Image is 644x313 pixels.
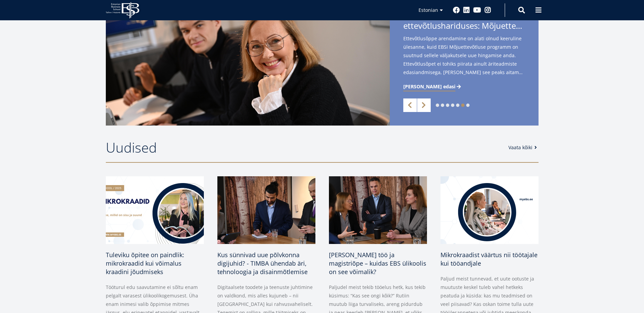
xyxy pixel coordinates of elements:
span: Mikrokraadist väärtus nii töötajale kui tööandjale [440,251,538,267]
span: edasiandmisega, [PERSON_NAME] see peaks aitama kujundada ka ettevõtlikku hoiakut, arvestades laie... [403,68,525,76]
a: Youtube [473,7,481,14]
a: [PERSON_NAME] edasi [403,83,462,90]
h2: Uudised [106,139,501,156]
a: Vaata kõiki [508,144,539,151]
a: Next [417,98,431,112]
span: Innovatsioon [403,10,525,33]
a: 4 [451,104,454,107]
a: 7 [466,104,470,107]
img: a [106,176,204,244]
a: 2 [441,104,444,107]
span: [PERSON_NAME] edasi [403,83,455,90]
span: Kus sünnivad uue põlvkonna digijuhid? - TIMBA ühendab äri, tehnoloogia ja disainmõtlemise [217,251,308,276]
a: Instagram [484,7,491,14]
span: ettevõtlushariduses: Mõjuettevõtluse õppekava [403,21,525,31]
a: 6 [461,104,464,107]
span: Tuleviku õpitee on paindlik: mikrokraadid kui võimalus kraadini jõudmiseks [106,251,184,276]
span: Ettevõtlusõppe arendamine on alati olnud keeruline ülesanne, kuid EBSi Mõjuettevõtluse programm o... [403,34,525,79]
a: Linkedin [463,7,470,14]
img: EBS Magistriõpe [329,176,427,244]
span: [PERSON_NAME] töö ja magistriõpe – kuidas EBS ülikoolis on see võimalik? [329,251,426,276]
a: 3 [446,104,449,107]
a: Previous [403,98,417,112]
img: a [217,176,315,244]
a: Facebook [453,7,460,14]
a: 5 [456,104,459,107]
a: 1 [436,104,439,107]
img: a [440,176,539,244]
